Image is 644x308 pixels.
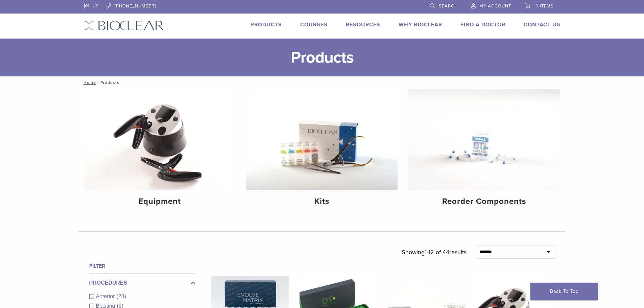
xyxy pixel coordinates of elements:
[252,195,392,208] h4: Kits
[479,3,511,9] span: My Account
[96,293,117,299] span: Anterior
[246,89,398,212] a: Kits
[84,89,236,212] a: Equipment
[408,89,560,190] img: Reorder Components
[408,89,560,212] a: Reorder Components
[425,248,449,256] span: 1-12 of 44
[117,293,126,299] span: (28)
[402,245,467,259] p: Showing results
[90,195,230,208] h4: Equipment
[251,21,282,28] a: Products
[346,21,380,28] a: Resources
[89,279,195,287] label: Procedures
[535,3,554,9] span: 0 items
[84,89,236,190] img: Equipment
[89,262,195,270] h4: Filter
[414,195,554,208] h4: Reorder Components
[399,21,442,28] a: Why Bioclear
[246,89,398,190] img: Kits
[524,21,560,28] a: Contact Us
[79,76,566,89] nav: Products
[300,21,328,28] a: Courses
[84,21,164,30] img: Bioclear
[81,80,96,85] a: Home
[439,3,458,9] span: Search
[460,21,505,28] a: Find A Doctor
[530,283,598,300] a: Back To Top
[96,81,100,84] span: /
